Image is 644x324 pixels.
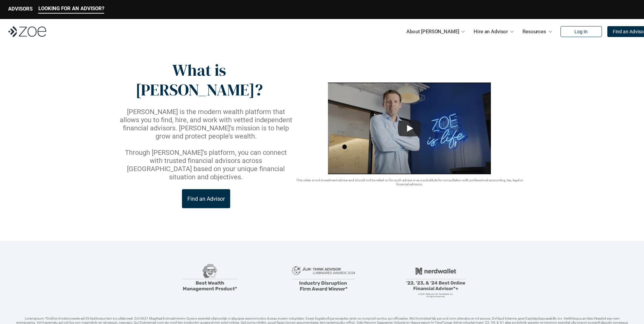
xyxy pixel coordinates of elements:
[474,26,508,37] p: Hire an Advisor
[118,60,280,100] p: What is [PERSON_NAME]?
[182,189,230,208] a: Find an Advisor
[38,5,104,12] p: LOOKING FOR AN ADVISOR?
[328,83,491,174] img: sddefault.webp
[522,26,546,37] p: Resources
[8,6,33,12] p: ADVISORS
[574,29,588,35] p: Log In
[187,196,225,202] p: Find an Advisor
[118,148,294,181] p: Through [PERSON_NAME]’s platform, you can connect with trusted financial advisors across [GEOGRAP...
[560,26,602,37] a: Log In
[118,108,294,140] p: [PERSON_NAME] is the modern wealth platform that allows you to find, hire, and work with vetted i...
[294,178,526,186] p: This video is not investment advice and should not be relied on for such advice or as a substitut...
[398,120,421,137] button: Play
[406,26,459,37] p: About [PERSON_NAME]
